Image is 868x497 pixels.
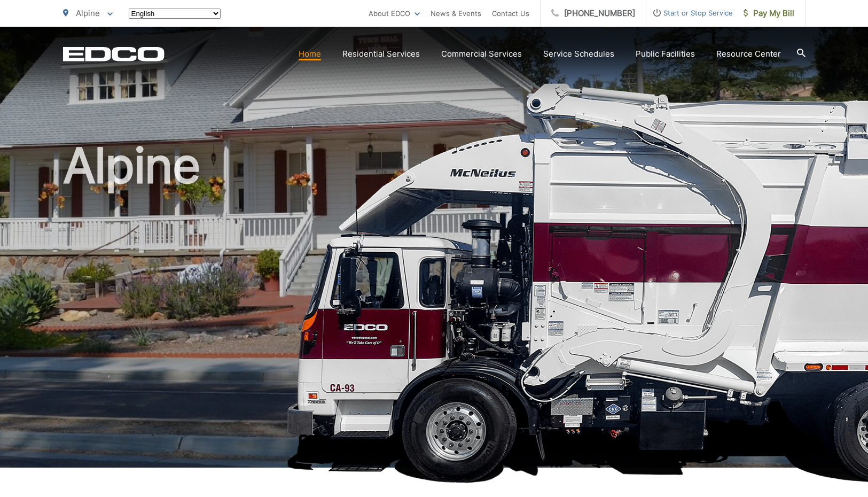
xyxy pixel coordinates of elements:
[492,7,529,20] a: Contact Us
[744,7,794,20] span: Pay My Bill
[543,48,614,60] a: Service Schedules
[636,48,695,60] a: Public Facilities
[129,9,221,19] select: Select a language
[299,48,321,60] a: Home
[369,7,420,20] a: About EDCO
[342,48,420,60] a: Residential Services
[441,48,522,60] a: Commercial Services
[716,48,781,60] a: Resource Center
[431,7,481,20] a: News & Events
[63,46,165,61] a: EDCD logo. Return to the homepage.
[63,139,806,477] h1: Alpine
[76,8,100,18] span: Alpine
